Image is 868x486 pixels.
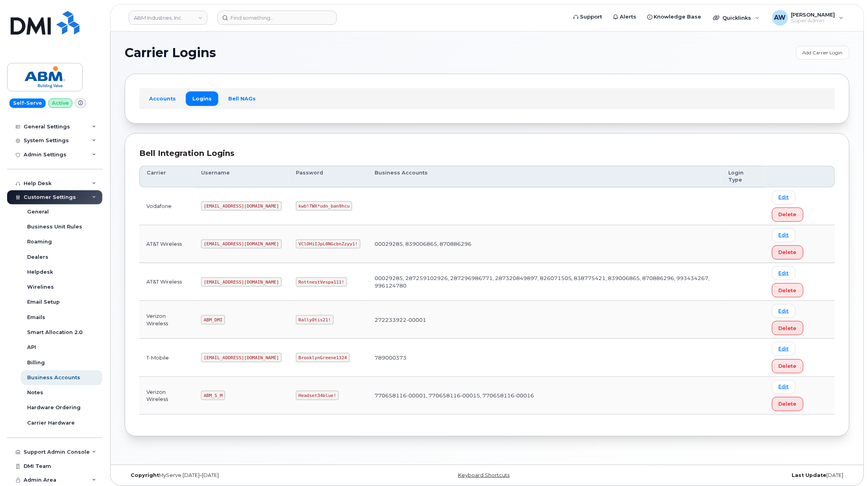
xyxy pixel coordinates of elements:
a: Edit [772,266,796,280]
button: Delete [772,321,803,335]
div: MyServe [DATE]–[DATE] [125,472,366,479]
strong: Copyright [131,472,159,478]
code: RottnestVespa111! [296,277,347,287]
code: Headset34blue! [296,391,339,400]
button: Delete [772,245,803,260]
a: Edit [772,228,796,242]
td: 789000373 [368,339,721,377]
span: Delete [779,325,797,332]
button: Delete [772,397,803,411]
a: Edit [772,380,796,394]
th: Business Accounts [368,166,721,187]
code: [EMAIL_ADDRESS][DOMAIN_NAME] [201,277,282,287]
td: Verizon Wireless [139,377,194,415]
td: Vodafone [139,187,194,225]
th: Carrier [139,166,194,187]
th: Login Type [721,166,765,187]
td: 00029285, 287259102926, 287296986771, 287320849897, 826071505, 838775421, 839006865, 870886296, 9... [368,263,721,301]
code: ABM_DMI [201,315,225,325]
a: Logins [186,91,218,106]
button: Delete [772,283,803,297]
code: [EMAIL_ADDRESS][DOMAIN_NAME] [201,353,282,362]
code: ABM_S_M [201,391,225,400]
code: [EMAIL_ADDRESS][DOMAIN_NAME] [201,239,282,249]
td: 770658116-00001, 770658116-00015, 770658116-00016 [368,377,721,415]
a: Edit [772,304,796,318]
span: Delete [779,400,797,408]
code: BrooklynGreene1324 [296,353,349,362]
a: Bell NAGs [222,91,262,106]
a: Edit [772,191,796,204]
code: VClOHiIJpL0NGcbnZzyy1! [296,239,360,249]
span: Delete [779,362,797,370]
a: Edit [772,342,796,356]
th: Password [289,166,368,187]
code: kwb!TWX*udn_ban9hcu [296,201,352,211]
td: 272233922-00001 [368,301,721,339]
div: Bell Integration Logins [139,148,835,159]
td: T-Mobile [139,339,194,377]
button: Delete [772,208,803,222]
button: Delete [772,359,803,373]
span: Delete [779,287,797,294]
a: Keyboard Shortcuts [458,472,510,478]
td: Verizon Wireless [139,301,194,339]
td: 00029285, 839006865, 870886296 [368,225,721,263]
code: RallyOtis21! [296,315,333,325]
a: Add Carrier Login [796,46,850,59]
th: Username [194,166,289,187]
td: AT&T Wireless [139,225,194,263]
span: Carrier Logins [125,47,216,59]
code: [EMAIL_ADDRESS][DOMAIN_NAME] [201,201,282,211]
td: AT&T Wireless [139,263,194,301]
strong: Last Update [792,472,827,478]
span: Delete [779,211,797,218]
div: [DATE] [608,472,850,479]
span: Delete [779,249,797,256]
a: Accounts [142,91,183,106]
